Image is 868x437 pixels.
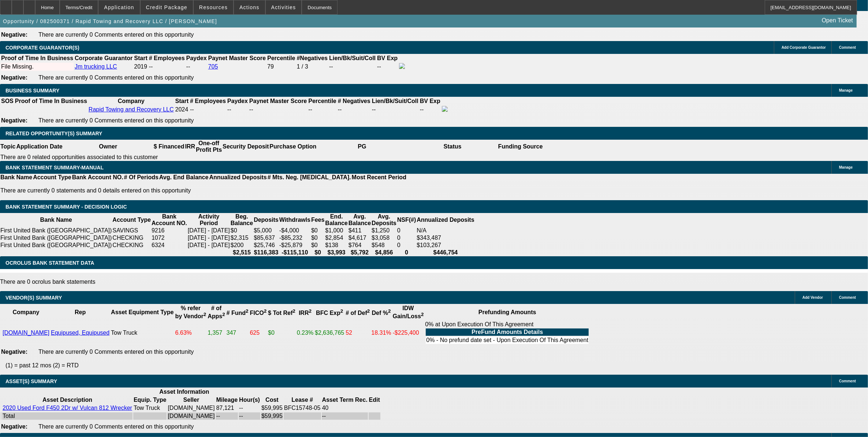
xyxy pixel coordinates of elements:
td: $548 [371,242,397,249]
sup: 2 [367,308,370,314]
b: Company [13,309,40,315]
img: facebook-icon.png [442,106,448,112]
b: PreFund Amounts Details [472,329,543,335]
b: Corporate Guarantor [75,55,133,61]
span: Credit Package [146,4,187,10]
th: Security Deposit [222,140,269,154]
th: Edit [369,396,380,404]
th: Annualized Deposits [416,213,474,227]
th: $2,515 [230,249,253,256]
span: There are currently 0 Comments entered on this opportunity [38,117,194,124]
b: Start [134,55,147,61]
div: 79 [267,63,295,70]
th: One-off Profit Pts [195,140,222,154]
th: Annualized Deposits [209,174,267,181]
th: End. Balance [325,213,348,227]
b: # Fund [227,310,249,316]
a: 2020 Used Ford F450 2Dr w/ Vulcan 812 Wrecker [3,405,132,411]
th: Bank Account NO. [151,213,187,227]
a: Equipused, Equipused [51,330,109,336]
p: There are currently 0 statements and 0 details entered on this opportunity [0,187,406,194]
span: Manage [839,88,853,92]
th: 0 [397,249,417,256]
td: -$4,000 [279,227,311,234]
th: Bank Account NO. [72,174,124,181]
b: # Employees [190,98,226,104]
b: Rep [75,309,86,315]
b: $ Tot Ref [268,310,295,316]
td: -- [186,63,207,71]
td: [DATE] - [DATE] [187,242,230,249]
td: $0 [268,321,296,345]
div: File Missing. [1,63,73,70]
td: -- [149,63,185,71]
sup: 2 [340,308,343,314]
th: Equip. Type [133,396,167,404]
td: $0 [311,234,325,242]
sup: 2 [293,308,295,314]
b: Paynet Master Score [208,55,266,61]
th: Application Date [16,140,63,154]
th: Proof of Time In Business [15,98,87,105]
th: Deposits [253,213,279,227]
b: Asset Equipment Type [111,309,174,315]
td: 87,121 [216,404,238,412]
th: Most Recent Period [351,174,407,181]
td: $2,315 [230,234,253,242]
b: # of Def [346,310,370,316]
td: $1,250 [371,227,397,234]
b: Paydex [186,55,207,61]
th: Status [407,140,498,154]
b: # Negatives [338,98,370,104]
b: Paydex [227,98,248,104]
td: 2024 [175,106,189,114]
th: # Mts. Neg. [MEDICAL_DATA]. [267,174,351,181]
div: 0% at Upon Execution Of This Agreement [425,321,589,345]
p: (1) = past 12 mos (2) = RTD [5,362,868,369]
td: 9216 [151,227,187,234]
sup: 2 [222,312,225,317]
span: Activities [271,4,296,10]
th: Beg. Balance [230,213,253,227]
span: BFC15748-05 [284,405,321,411]
b: FICO [250,310,267,316]
th: Avg. End Balance [159,174,209,181]
td: $0 [311,242,325,249]
td: SAVINGS [112,227,151,234]
td: 0 [397,234,417,242]
th: Avg. Balance [348,213,371,227]
th: NSF(#) [397,213,417,227]
td: $764 [348,242,371,249]
b: Seller [183,397,200,403]
td: 0% - No prefund date set - Upon Execution Of This Agreement [426,337,589,344]
th: # Of Periods [124,174,159,181]
th: Asset Term Recommendation [322,396,368,404]
sup: 2 [421,312,424,317]
b: Paynet Master Score [249,98,307,104]
span: Comment [839,45,856,49]
td: 0 [397,227,417,234]
span: Manage [839,165,853,169]
td: $5,000 [253,227,279,234]
td: 40 [322,404,368,412]
td: 18.31% [371,321,391,345]
td: [DATE] - [DATE] [187,227,230,234]
b: Asset Description [42,397,92,403]
td: -- [329,63,376,71]
th: Funding Source [498,140,543,154]
b: Negative: [1,32,27,38]
span: Comment [839,379,856,383]
b: Company [118,98,145,104]
a: Open Ticket [819,14,856,27]
th: $446,754 [416,249,474,256]
td: 1,357 [207,321,225,345]
b: Asset Information [159,389,209,395]
sup: 2 [246,308,248,314]
b: Mileage [216,397,238,403]
span: ASSET(S) SUMMARY [5,378,57,384]
th: $ Financed [153,140,185,154]
button: Resources [194,0,233,14]
td: 0 [397,242,417,249]
td: $59,995 [261,412,283,420]
td: 347 [226,321,249,345]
